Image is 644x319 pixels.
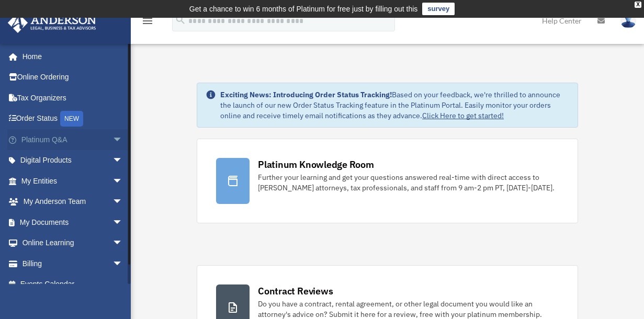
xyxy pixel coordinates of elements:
[141,15,154,27] i: menu
[5,13,99,33] img: Anderson Advisors Platinum Portal
[7,87,139,108] a: Tax Organizers
[7,233,139,254] a: Online Learningarrow_drop_down
[7,170,139,191] a: My Entitiesarrow_drop_down
[635,2,641,8] div: close
[258,158,374,171] div: Platinum Knowledge Room
[112,170,133,192] span: arrow_drop_down
[112,233,133,254] span: arrow_drop_down
[7,129,139,150] a: Platinum Q&Aarrow_drop_down
[112,150,133,172] span: arrow_drop_down
[220,90,392,99] strong: Exciting News: Introducing Order Status Tracking!
[112,191,133,213] span: arrow_drop_down
[141,18,154,27] a: menu
[7,212,139,233] a: My Documentsarrow_drop_down
[7,150,139,171] a: Digital Productsarrow_drop_down
[7,108,139,130] a: Order StatusNEW
[620,13,636,28] img: User Pic
[7,67,139,88] a: Online Ordering
[189,3,418,15] div: Get a chance to win 6 months of Platinum for free just by filling out this
[422,3,455,15] a: survey
[112,253,133,275] span: arrow_drop_down
[175,14,186,26] i: search
[60,111,83,127] div: NEW
[220,89,569,121] div: Based on your feedback, we're thrilled to announce the launch of our new Order Status Tracking fe...
[7,274,139,295] a: Events Calendar
[258,172,559,193] div: Further your learning and get your questions answered real-time with direct access to [PERSON_NAM...
[7,191,139,212] a: My Anderson Teamarrow_drop_down
[7,253,139,274] a: Billingarrow_drop_down
[258,284,333,298] div: Contract Reviews
[112,129,133,151] span: arrow_drop_down
[422,111,504,120] a: Click Here to get started!
[112,212,133,233] span: arrow_drop_down
[197,139,578,223] a: Platinum Knowledge Room Further your learning and get your questions answered real-time with dire...
[7,46,133,67] a: Home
